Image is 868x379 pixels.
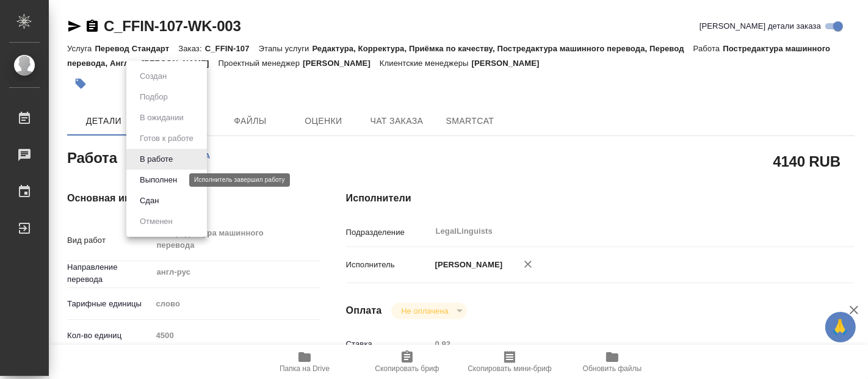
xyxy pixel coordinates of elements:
[136,132,197,145] button: Готов к работе
[136,90,172,104] button: Подбор
[136,70,170,83] button: Создан
[136,173,181,187] button: Выполнен
[136,194,162,208] button: Сдан
[136,215,176,228] button: Отменен
[136,111,187,125] button: В ожидании
[136,153,176,166] button: В работе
